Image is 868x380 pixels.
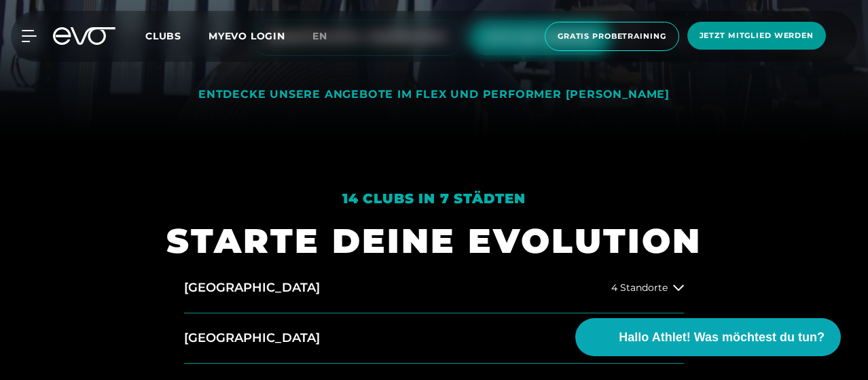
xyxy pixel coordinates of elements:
[209,30,285,42] a: MYEVO LOGIN
[683,22,830,51] a: Jetzt Mitglied werden
[700,30,814,41] span: Jetzt Mitglied werden
[312,30,327,42] span: en
[312,29,344,44] a: en
[145,29,209,42] a: Clubs
[145,30,181,42] span: Clubs
[184,279,320,296] h2: [GEOGRAPHIC_DATA]
[541,22,683,51] a: Gratis Probetraining
[198,88,670,102] div: ENTDECKE UNSERE ANGEBOTE IM FLEX UND PERFORMER [PERSON_NAME]
[166,219,702,263] h1: STARTE DEINE EVOLUTION
[619,328,825,347] span: Hallo Athlet! Was möchtest du tun?
[558,31,666,42] span: Gratis Probetraining
[611,283,668,293] span: 4 Standorte
[184,313,684,364] button: [GEOGRAPHIC_DATA]3 Standorte
[184,263,684,313] button: [GEOGRAPHIC_DATA]4 Standorte
[184,330,320,347] h2: [GEOGRAPHIC_DATA]
[575,318,841,356] button: Hallo Athlet! Was möchtest du tun?
[342,190,526,207] em: 14 Clubs in 7 Städten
